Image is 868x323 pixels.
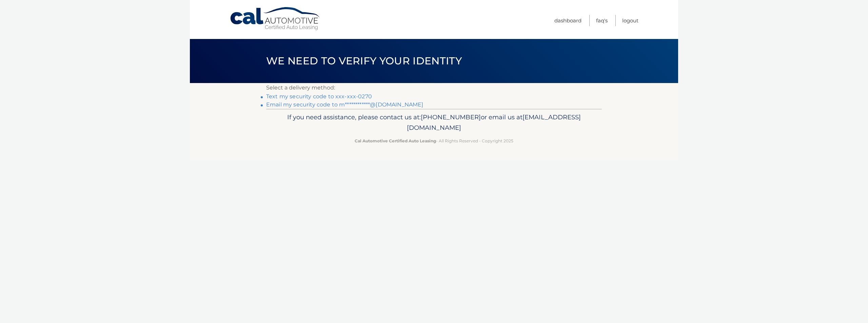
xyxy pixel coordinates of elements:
a: FAQ's [596,15,608,26]
a: Dashboard [554,15,581,26]
p: - All Rights Reserved - Copyright 2025 [271,137,597,144]
p: If you need assistance, please contact us at: or email us at [271,112,597,134]
a: Logout [622,15,638,26]
span: We need to verify your identity [266,55,462,67]
span: [PHONE_NUMBER] [421,113,481,121]
p: Select a delivery method: [266,83,602,93]
a: Cal Automotive [230,7,321,31]
a: Text my security code to xxx-xxx-0270 [266,93,372,100]
strong: Cal Automotive Certified Auto Leasing [355,138,436,143]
